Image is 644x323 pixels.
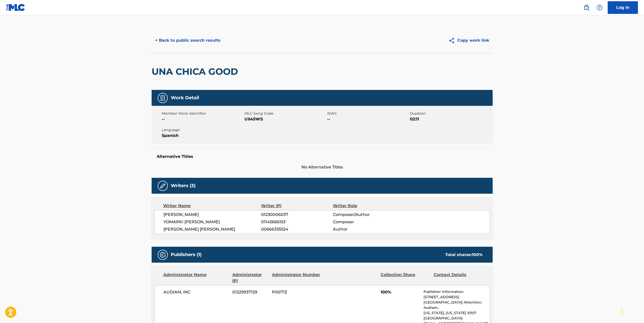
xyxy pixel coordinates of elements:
[163,272,229,284] div: Administrator Name
[152,164,493,170] span: No Alternative Titles
[163,203,261,209] div: Writer Name
[160,183,166,189] img: Writers
[381,272,430,284] div: Collection Share
[232,289,268,295] span: 01229937129
[163,212,261,218] span: [PERSON_NAME]
[472,252,483,257] span: 100 %
[163,289,229,295] span: AUDIAM, INC
[434,272,483,284] div: Contact Details
[6,4,25,11] img: MLC Logo
[157,154,488,159] h5: Alternative Titles
[619,299,644,323] iframe: Chat Widget
[597,5,603,11] img: help
[171,95,199,101] h5: Work Detail
[162,133,243,139] span: Spanish
[445,34,493,47] button: Copy work link
[410,116,491,122] span: 02:11
[171,183,195,189] h5: Writers (3)
[595,3,605,13] div: Help
[261,203,333,209] div: Writer IPI
[327,111,409,116] span: ISWC
[152,34,224,47] button: < Back to public search results
[583,5,590,11] img: search
[261,219,333,225] span: 01145666153
[424,294,489,310] p: [STREET_ADDRESS][GEOGRAPHIC_DATA] Attention: Audiam,
[333,212,398,218] span: Composer/Author
[272,272,321,284] div: Administrator Number
[445,252,483,258] div: Total shares:
[410,111,491,116] span: Duration
[160,95,166,101] img: Work Detail
[162,111,243,116] span: Member Work Identifier
[162,116,243,122] span: --
[171,252,202,258] h5: Publishers (1)
[581,3,592,13] a: Public Search
[152,66,241,77] h2: UNA CHICA GOOD
[162,127,243,133] span: Language
[620,304,623,319] div: Drag
[232,272,268,284] div: Administrator IPI
[449,37,457,44] img: Copy work link
[424,316,489,321] p: [GEOGRAPHIC_DATA]
[160,252,166,258] img: Publishers
[163,226,261,232] span: [PERSON_NAME] [PERSON_NAME]
[424,289,489,294] p: Publisher Information
[333,203,398,209] div: Writer Role
[333,226,398,232] span: Author
[244,116,326,122] span: UX4SWS
[424,310,489,316] p: [US_STATE], [US_STATE] 10107
[261,212,333,218] span: 01230006037
[244,111,326,116] span: MLC Song Code
[261,226,333,232] span: 00666335524
[381,289,420,295] span: 100%
[608,1,638,14] a: Log In
[333,219,398,225] span: Composer
[163,219,261,225] span: YOMARKI [PERSON_NAME]
[327,116,409,122] span: --
[272,289,321,295] span: P0071Z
